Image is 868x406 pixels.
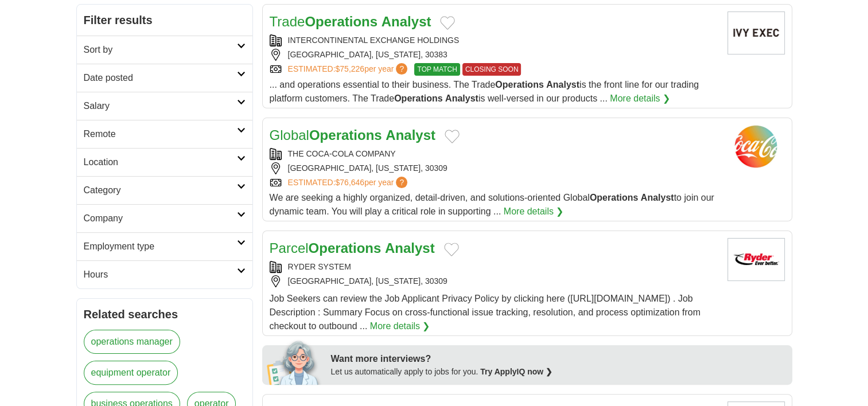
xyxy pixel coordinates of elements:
[84,361,178,385] a: equipment operator
[445,93,478,103] strong: Analyst
[77,232,252,260] a: Employment type
[727,238,785,281] img: Ryder System logo
[270,294,700,331] span: Job Seekers can review the Job Applicant Privacy Policy by clicking here ([URL][DOMAIN_NAME]) . J...
[270,127,435,143] a: GlobalOperations Analyst
[77,120,252,148] a: Remote
[504,205,564,218] a: More details ❯
[396,177,407,188] span: ?
[84,306,246,323] h2: Related searches
[495,80,543,89] strong: Operations
[84,268,237,282] h2: Hours
[77,36,252,64] a: Sort by
[288,149,396,158] a: THE COCA-COLA COMPANY
[546,80,579,89] strong: Analyst
[84,155,237,169] h2: Location
[331,352,785,366] div: Want more interviews?
[270,162,718,174] div: [GEOGRAPHIC_DATA], [US_STATE], 30309
[480,367,552,376] a: Try ApplyIQ now ❯
[270,275,718,287] div: [GEOGRAPHIC_DATA], [US_STATE], 30309
[288,262,351,271] a: RYDER SYSTEM
[270,34,718,46] div: INTERCONTINENTAL EXCHANGE HOLDINGS
[77,176,252,204] a: Category
[370,319,430,333] a: More details ❯
[445,130,460,143] button: Add to favorite jobs
[270,193,714,216] span: We are seeking a highly organized, detail-driven, and solutions-oriented Global to join our dynam...
[335,64,364,73] span: $75,226
[84,99,237,113] h2: Salary
[641,193,674,202] strong: Analyst
[77,260,252,288] a: Hours
[84,71,237,85] h2: Date posted
[270,14,431,29] a: TradeOperations Analyst
[396,63,407,75] span: ?
[270,80,699,103] span: ... and operations essential to their business. The Trade is the front line for our trading platf...
[331,366,785,378] div: Let us automatically apply to jobs for you.
[270,240,435,256] a: ParcelOperations Analyst
[288,177,410,189] a: ESTIMATED:$76,646per year?
[414,63,460,76] span: TOP MATCH
[335,178,364,187] span: $76,646
[444,243,459,256] button: Add to favorite jobs
[727,125,785,168] img: Coca Cola logo
[77,148,252,176] a: Location
[385,240,435,256] strong: Analyst
[394,93,442,103] strong: Operations
[77,5,252,36] h2: Filter results
[267,339,322,385] img: apply-iq-scientist.png
[440,16,455,30] button: Add to favorite jobs
[270,49,718,61] div: [GEOGRAPHIC_DATA], [US_STATE], 30383
[84,43,237,57] h2: Sort by
[386,127,435,143] strong: Analyst
[590,193,638,202] strong: Operations
[84,240,237,253] h2: Employment type
[382,14,431,29] strong: Analyst
[462,63,521,76] span: CLOSING SOON
[77,204,252,232] a: Company
[77,64,252,92] a: Date posted
[84,212,237,225] h2: Company
[84,330,180,354] a: operations manager
[610,92,670,106] a: More details ❯
[84,184,237,197] h2: Category
[84,127,237,141] h2: Remote
[309,127,382,143] strong: Operations
[309,240,382,256] strong: Operations
[77,92,252,120] a: Salary
[727,11,785,54] img: Company logo
[305,14,377,29] strong: Operations
[288,63,410,76] a: ESTIMATED:$75,226per year?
